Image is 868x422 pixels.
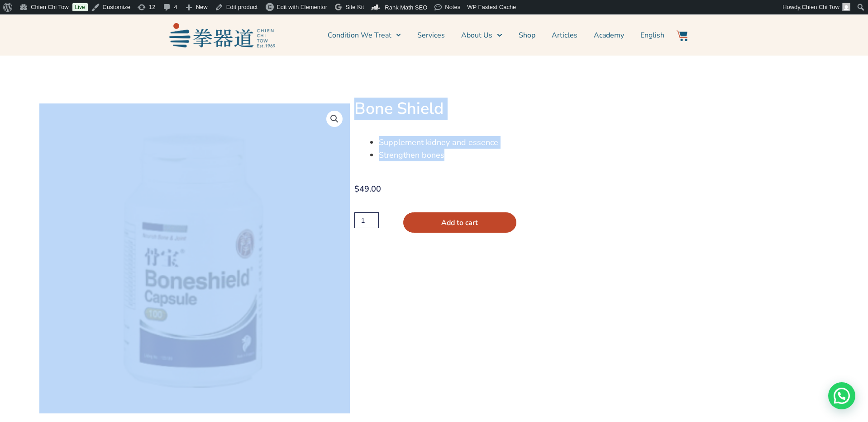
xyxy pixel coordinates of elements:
span: Chien Chi Tow [801,4,839,10]
a: Shop [519,24,535,47]
a: Academy [594,24,624,47]
iframe: Secure express checkout frame [353,238,486,263]
nav: Menu [280,24,664,47]
img: Website Icon-03 [677,30,687,41]
span: Supplement kidney and essence [379,137,498,148]
a: Articles [552,24,577,47]
a: Services [417,24,445,47]
bdi: 49.00 [354,183,381,194]
iframe: Secure express checkout frame [621,238,755,263]
button: Add to cart [403,212,516,233]
a: Condition We Treat [328,24,401,47]
a: About Us [461,24,502,47]
iframe: Secure express checkout frame [487,238,620,263]
span: Edit with Elementor [277,4,327,10]
span: $ [354,183,359,194]
span: Strengthen bones [379,150,444,160]
input: Product quantity [354,212,379,228]
h1: Bone Shield [354,99,754,119]
a: View full-screen image gallery [326,111,343,127]
span: English [640,30,664,41]
a: English [640,24,664,47]
span: Site Kit [345,4,364,10]
span: Rank Math SEO [385,4,427,11]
